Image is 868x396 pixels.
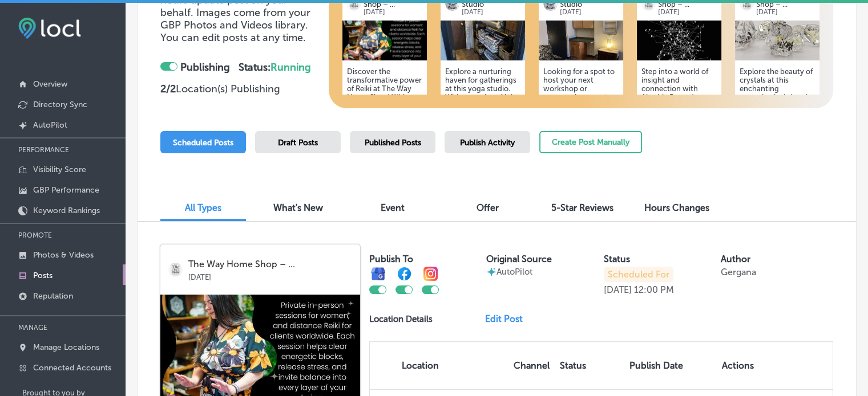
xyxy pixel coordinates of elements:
[239,61,311,74] strong: Status:
[604,267,673,282] p: Scheduled For
[560,9,619,16] p: [DATE]
[173,138,233,148] span: Scheduled Posts
[543,67,619,195] h5: Looking for a spot to host your next workshop or community event? This local yoga studio features...
[539,131,642,153] button: Create Post Manually
[625,342,717,389] th: Publish Date
[33,363,111,373] p: Connected Accounts
[486,254,552,264] label: Original Source
[486,267,496,277] img: autopilot-icon
[641,67,717,195] h5: Step into a world of insight and connection with Akashic Records readings. Each session offers a ...
[342,21,427,60] img: 018529c8-8cda-4390-bef7-8ab7766cb137BeigeAestheticReikiandEnergyHealingNewYearSpecialWorksh.jpg
[188,270,352,281] p: [DATE]
[637,21,721,60] img: 051386bd-1eac-42aa-87ed-52c1d42e983fresource-database-TIUyoNGM0no-unsplash.jpg
[180,61,230,74] strong: Publishing
[717,342,758,389] th: Actions
[160,31,306,44] span: You can edit posts at any time.
[370,342,509,389] th: Location
[273,202,323,213] span: What's New
[18,18,81,39] img: fda3e92497d09a02dc62c9cd864e3231.png
[477,202,499,213] span: Offer
[278,138,318,148] span: Draft Posts
[485,313,532,324] a: Edit Post
[735,21,819,60] img: c6ba928f-d6a0-48d5-96d4-de974afc8a8fHerkimer1.jpg
[33,250,94,260] p: Photos & Videos
[188,259,352,270] p: The Way Home Shop – ...
[160,83,176,95] strong: 2 / 2
[539,21,623,60] img: 1755494456665e37fb-f322-45cb-8b62-88694f030548_2024-09-29.jpg
[721,254,750,264] label: Author
[369,314,433,324] p: Location Details
[271,61,311,74] span: Running
[33,342,99,352] p: Manage Locations
[364,9,422,16] p: [DATE]
[460,138,515,148] span: Publish Activity
[365,138,421,148] span: Published Posts
[33,79,67,89] p: Overview
[462,9,520,16] p: [DATE]
[551,202,613,213] span: 5-Star Reviews
[721,267,756,277] p: Gergana
[441,21,525,60] img: 1755494466a3f242fd-3607-446b-a582-d9a92071b716_2024-09-29.jpg
[347,67,422,195] h5: Discover the transformative power of Reiki at The Way Home Shop! With a focus on healing and self...
[555,342,625,389] th: Status
[644,202,709,213] span: Hours Changes
[658,9,717,16] p: [DATE]
[634,284,674,295] p: 12:00 PM
[33,291,73,301] p: Reputation
[33,206,100,215] p: Keyword Rankings
[509,342,555,389] th: Channel
[740,67,815,195] h5: Explore the beauty of crystals at this enchanting metaphysical shop in SE [GEOGRAPHIC_DATA]. Each...
[496,267,532,277] p: AutoPilot
[756,9,815,16] p: [DATE]
[33,271,53,280] p: Posts
[33,165,86,174] p: Visibility Score
[160,83,320,95] p: Location(s) Publishing
[185,202,221,213] span: All Types
[369,254,413,264] label: Publish To
[33,120,67,130] p: AutoPilot
[604,254,630,264] label: Status
[33,100,87,109] p: Directory Sync
[381,202,405,213] span: Event
[445,67,520,195] h5: Explore a nurturing haven for gatherings at this yoga studio. With a spacious Main Studio and int...
[604,284,632,295] p: [DATE]
[168,263,183,277] img: logo
[33,185,99,195] p: GBP Performance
